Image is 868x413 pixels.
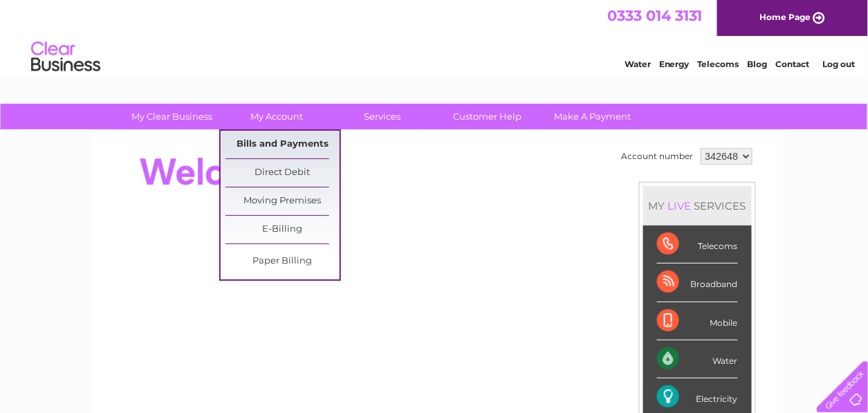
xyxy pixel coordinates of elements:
[225,131,340,158] a: Bills and Payments
[618,145,697,168] td: Account number
[657,340,738,378] div: Water
[657,226,738,264] div: Telecoms
[225,187,340,215] a: Moving Premises
[659,59,690,69] a: Energy
[643,186,752,226] div: MY SERVICES
[225,216,340,244] a: E-Billing
[748,59,768,69] a: Blog
[108,8,761,67] div: Clear Business is a trading name of Verastar Limited (registered in [GEOGRAPHIC_DATA] No. 3667643...
[625,59,651,69] a: Water
[220,104,334,129] a: My Account
[115,104,229,129] a: My Clear Business
[665,199,694,212] div: LIVE
[822,59,855,69] a: Log out
[225,159,340,187] a: Direct Debit
[535,104,649,129] a: Make A Payment
[30,36,101,78] img: logo.png
[430,104,544,129] a: Customer Help
[776,59,810,69] a: Contact
[325,104,439,129] a: Services
[607,7,703,24] a: 0333 014 3131
[225,248,340,275] a: Paper Billing
[698,59,739,69] a: Telecoms
[657,264,738,302] div: Broadband
[657,302,738,340] div: Mobile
